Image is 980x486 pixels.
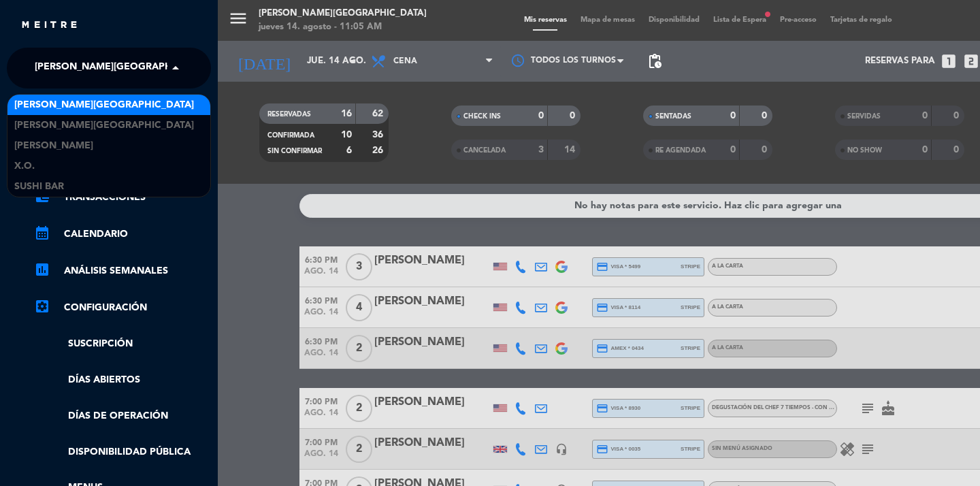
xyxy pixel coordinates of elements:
[14,138,93,154] span: [PERSON_NAME]
[20,20,78,31] img: MEITRE
[34,298,50,314] i: settings_applications
[34,189,211,206] a: account_balance_walletTransacciones
[14,159,35,174] span: X.O.
[14,118,194,133] span: [PERSON_NAME][GEOGRAPHIC_DATA]
[34,444,211,460] a: Disponibilidad pública
[34,372,211,388] a: Días abiertos
[34,261,50,278] i: assessment
[14,179,64,195] span: SUSHI BAR
[34,408,211,424] a: Días de Operación
[34,225,50,241] i: calendar_month
[647,53,663,69] span: pending_actions
[34,336,211,352] a: Suscripción
[34,299,211,316] a: Configuración
[34,263,211,279] a: assessmentANÁLISIS SEMANALES
[35,54,214,82] span: [PERSON_NAME][GEOGRAPHIC_DATA]
[34,226,211,242] a: calendar_monthCalendario
[14,97,194,113] span: [PERSON_NAME][GEOGRAPHIC_DATA]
